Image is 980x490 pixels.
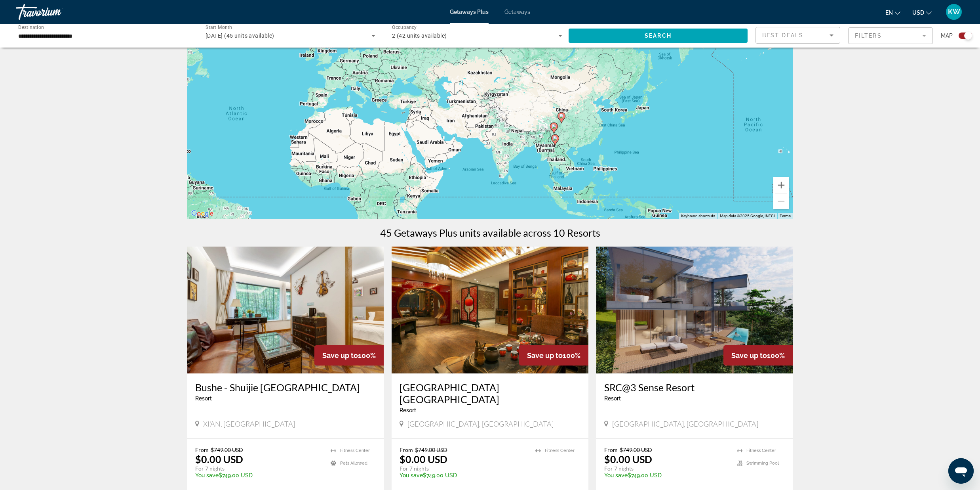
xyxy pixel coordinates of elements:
[612,419,758,428] span: [GEOGRAPHIC_DATA], [GEOGRAPHIC_DATA]
[392,25,417,30] span: Occupancy
[912,10,924,16] span: USD
[773,193,789,209] button: Zoom out
[189,209,215,219] img: Google
[400,472,423,479] span: You save
[206,33,274,39] span: [DATE] (45 units available)
[912,7,932,18] button: Change currency
[392,247,588,373] img: DJ21O01X.jpg
[731,351,767,360] span: Save up to
[195,465,323,472] p: For 7 nights
[604,453,652,465] p: $0.00 USD
[746,448,776,453] span: Fitness Center
[948,8,960,16] span: KW
[203,419,295,428] span: XI'AN, [GEOGRAPHIC_DATA]
[322,351,358,360] span: Save up to
[681,213,715,219] button: Keyboard shortcuts
[620,446,652,453] span: $749.00 USD
[340,448,370,453] span: Fitness Center
[885,10,893,16] span: en
[195,446,209,453] span: From
[195,472,219,479] span: You save
[380,227,600,239] h1: 45 Getaways Plus units available across 10 Resorts
[885,7,900,18] button: Change language
[206,25,232,30] span: Start Month
[400,453,447,465] p: $0.00 USD
[504,9,530,15] a: Getaways
[848,27,933,44] button: Filter
[400,446,413,453] span: From
[195,472,323,479] p: $749.00 USD
[415,446,447,453] span: $749.00 USD
[400,407,416,413] span: Resort
[604,381,785,393] a: SRC@3 Sense Resort
[604,472,628,479] span: You save
[596,247,793,373] img: DZ67I01X.jpg
[450,9,489,15] a: Getaways Plus
[400,465,527,472] p: For 7 nights
[604,395,621,402] span: Resort
[187,247,384,373] img: F448I01X.jpg
[762,31,833,40] mat-select: Sort by
[604,472,729,479] p: $749.00 USD
[604,465,729,472] p: For 7 nights
[407,419,554,428] span: [GEOGRAPHIC_DATA], [GEOGRAPHIC_DATA]
[392,33,447,39] span: 2 (42 units available)
[723,345,793,366] div: 100%
[948,458,974,484] iframe: Button to launch messaging window
[195,395,212,402] span: Resort
[780,214,791,218] a: Terms (opens in new tab)
[944,4,964,20] button: User Menu
[527,351,563,360] span: Save up to
[545,448,575,453] span: Fitness Center
[211,446,243,453] span: $749.00 USD
[314,345,384,366] div: 100%
[762,32,803,38] span: Best Deals
[773,177,789,193] button: Zoom in
[720,214,775,218] span: Map data ©2025 Google, INEGI
[189,209,215,219] a: Open this area in Google Maps (opens a new window)
[604,446,618,453] span: From
[569,29,748,43] button: Search
[941,30,953,41] span: Map
[340,461,367,466] span: Pets Allowed
[195,453,243,465] p: $0.00 USD
[519,345,588,366] div: 100%
[195,381,376,393] a: Bushe - Shuijie [GEOGRAPHIC_DATA]
[18,24,44,30] span: Destination
[16,2,95,22] a: Travorium
[400,381,580,405] a: [GEOGRAPHIC_DATA] [GEOGRAPHIC_DATA]
[400,472,527,479] p: $749.00 USD
[645,33,672,39] span: Search
[746,461,779,466] span: Swimming Pool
